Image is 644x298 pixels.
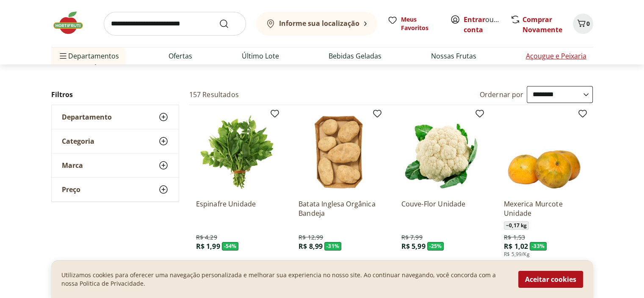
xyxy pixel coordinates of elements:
a: Nossas Frutas [431,51,476,61]
a: Espinafre Unidade [196,199,276,218]
span: Meus Favoritos [401,15,440,32]
span: R$ 1,99 [196,242,220,251]
b: Informe sua localização [279,19,359,28]
button: Aceitar cookies [518,271,583,288]
a: Batata Inglesa Orgânica Bandeja [299,199,379,218]
span: Marca [62,161,83,170]
a: Meus Favoritos [387,15,440,32]
span: R$ 4,29 [196,233,217,242]
a: Último Lote [242,51,279,61]
span: ou [464,14,501,35]
button: Marca [52,153,179,177]
span: R$ 7,99 [401,233,422,242]
button: Carrinho [573,14,593,34]
button: Preço [52,178,179,201]
span: - 54 % [222,242,239,251]
a: Couve-Flor Unidade [401,199,481,218]
span: - 33 % [530,242,547,251]
button: Categoria [52,129,179,153]
p: Utilizamos cookies para oferecer uma navegação personalizada e melhorar sua experiencia no nosso ... [61,271,508,288]
span: R$ 5,99/Kg [504,251,530,258]
h2: 157 Resultados [189,90,239,99]
a: Início [51,57,69,64]
h2: Filtros [51,86,179,103]
span: - 25 % [427,242,444,251]
span: Preço [62,185,80,194]
button: Informe sua localização [256,12,377,36]
img: Hortifruti [51,10,94,36]
button: Submit Search [219,19,239,29]
a: Entrar [464,15,485,24]
span: Categoria [62,137,94,145]
a: Bebidas Geladas [329,51,381,61]
a: Açougue e Peixaria [526,51,586,61]
span: Departamentos [58,46,119,66]
span: ~ 0,17 kg [504,221,529,230]
span: R$ 8,99 [299,242,323,251]
img: Batata Inglesa Orgânica Bandeja [299,112,379,192]
button: Departamento [52,105,179,129]
span: R$ 1,53 [504,233,525,242]
a: Comprar Novamente [522,15,562,34]
span: Departamento [62,113,112,121]
img: Mexerica Murcote Unidade [504,112,584,192]
span: R$ 5,99 [401,242,425,251]
button: Menu [58,46,68,66]
span: - 31 % [324,242,341,251]
a: Mexerica Murcote Unidade [504,199,584,218]
img: Espinafre Unidade [196,112,276,192]
img: Couve-Flor Unidade [401,112,481,192]
span: 0 [586,19,590,28]
input: search [104,12,246,36]
a: Criar conta [464,15,510,34]
span: R$ 1,02 [504,242,528,251]
label: Ordernar por [480,90,524,99]
a: Ofertas [169,51,192,61]
span: R$ 12,99 [299,233,323,242]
